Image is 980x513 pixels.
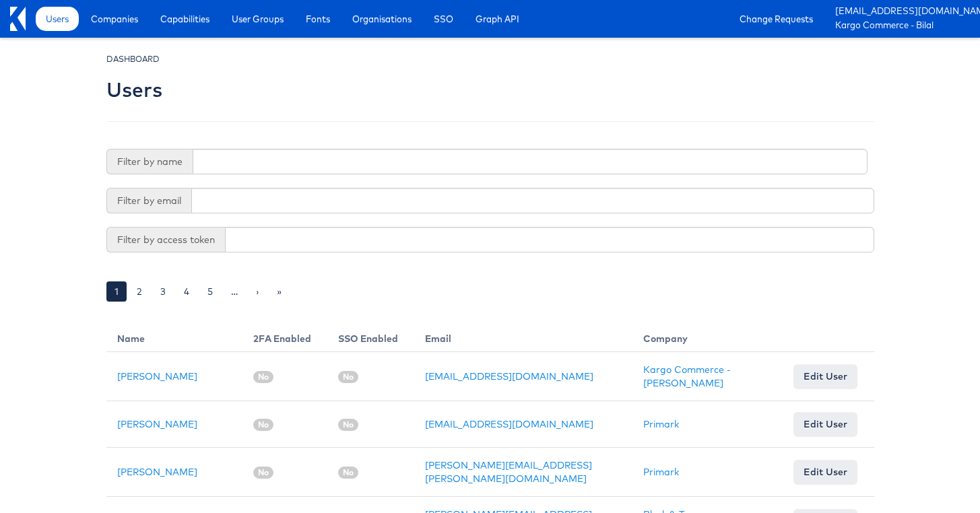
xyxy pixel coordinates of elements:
[117,370,197,382] a: [PERSON_NAME]
[434,12,453,26] span: SSO
[425,418,593,430] a: [EMAIL_ADDRESS][DOMAIN_NAME]
[793,412,857,436] a: Edit User
[793,460,857,484] a: Edit User
[253,371,273,383] span: No
[106,281,127,302] a: 1
[129,281,150,302] a: 2
[199,281,221,302] a: 5
[835,19,970,33] a: Kargo Commerce - Bilal
[729,7,823,31] a: Change Requests
[248,281,267,302] a: ›
[223,281,246,302] a: …
[106,321,243,352] th: Name
[106,79,162,101] h2: Users
[342,7,422,31] a: Organisations
[835,5,970,19] a: [EMAIL_ADDRESS][DOMAIN_NAME]
[338,419,358,431] span: No
[36,7,79,31] a: Users
[424,7,463,31] a: SSO
[414,321,632,352] th: Email
[306,12,330,26] span: Fonts
[117,466,197,478] a: [PERSON_NAME]
[232,12,284,26] span: User Groups
[152,281,174,302] a: 3
[150,7,220,31] a: Capabilities
[176,281,197,302] a: 4
[425,370,593,382] a: [EMAIL_ADDRESS][DOMAIN_NAME]
[465,7,529,31] a: Graph API
[253,467,273,479] span: No
[222,7,294,31] a: User Groups
[338,467,358,479] span: No
[643,418,679,430] a: Primark
[106,188,191,213] span: Filter by email
[269,281,290,302] a: »
[106,149,193,174] span: Filter by name
[253,419,273,431] span: No
[242,321,327,352] th: 2FA Enabled
[117,418,197,430] a: [PERSON_NAME]
[793,364,857,388] a: Edit User
[476,12,519,26] span: Graph API
[106,227,225,252] span: Filter by access token
[160,12,209,26] span: Capabilities
[46,12,69,26] span: Users
[327,321,414,352] th: SSO Enabled
[425,459,592,485] a: [PERSON_NAME][EMAIL_ADDRESS][PERSON_NAME][DOMAIN_NAME]
[352,12,412,26] span: Organisations
[296,7,340,31] a: Fonts
[643,364,731,389] a: Kargo Commerce - [PERSON_NAME]
[106,54,160,64] small: DASHBOARD
[338,371,358,383] span: No
[91,12,138,26] span: Companies
[632,321,783,352] th: Company
[643,466,679,478] a: Primark
[81,7,148,31] a: Companies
